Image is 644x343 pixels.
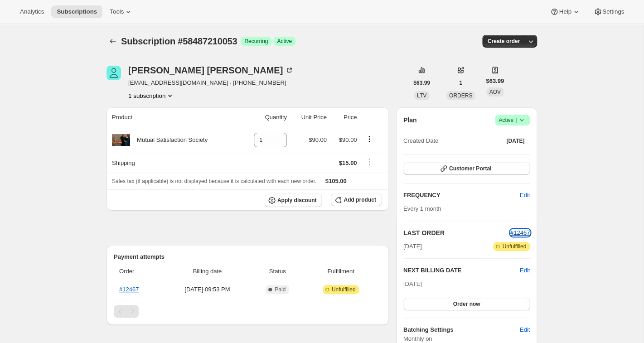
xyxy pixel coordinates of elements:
[121,36,237,46] span: Subscription #58487210053
[110,8,124,15] span: Tools
[510,228,530,237] button: #12467
[403,162,530,175] button: Customer Portal
[408,77,436,89] button: $63.99
[114,261,163,281] th: Order
[15,5,49,18] button: Analytics
[449,92,472,99] span: ORDERS
[277,38,292,45] span: Active
[403,325,520,334] h6: Batching Settings
[344,196,376,203] span: Add product
[362,134,377,144] button: Product actions
[417,92,426,99] span: LTV
[339,159,357,166] span: $15.00
[51,5,102,18] button: Subscriptions
[520,325,530,334] span: Edit
[502,243,526,250] span: Unfulfilled
[559,8,571,15] span: Help
[329,107,360,127] th: Price
[165,267,249,276] span: Billing date
[331,193,381,206] button: Add product
[128,78,294,87] span: [EMAIL_ADDRESS][DOMAIN_NAME] · [PHONE_NUMBER]
[459,79,462,87] span: 1
[520,266,530,275] button: Edit
[514,188,535,203] button: Edit
[119,286,139,293] a: #12467
[107,107,240,127] th: Product
[486,77,504,86] span: $63.99
[453,300,480,308] span: Order now
[107,35,119,48] button: Subscriptions
[514,323,535,337] button: Edit
[339,136,357,143] span: $90.00
[449,165,491,172] span: Customer Portal
[488,38,520,45] span: Create order
[57,8,97,15] span: Subscriptions
[277,197,317,204] span: Apply discount
[165,285,249,294] span: [DATE] · 09:53 PM
[128,66,294,75] div: [PERSON_NAME] [PERSON_NAME]
[510,229,530,236] a: #12467
[403,228,510,237] h2: LAST ORDER
[244,38,268,45] span: Recurring
[501,135,530,147] button: [DATE]
[403,116,417,125] h2: Plan
[128,91,174,100] button: Product actions
[20,8,44,15] span: Analytics
[602,8,624,15] span: Settings
[107,66,121,80] span: Michael Lindbloom
[482,35,525,48] button: Create order
[290,107,329,127] th: Unit Price
[305,267,376,276] span: Fulfillment
[403,191,520,200] h2: FREQUENCY
[403,298,530,310] button: Order now
[107,153,240,173] th: Shipping
[240,107,290,127] th: Quantity
[489,89,500,95] span: AOV
[403,280,422,287] span: [DATE]
[112,178,316,184] span: Sales tax (if applicable) is not displayed because it is calculated with each new order.
[403,136,438,145] span: Created Date
[130,135,208,145] div: Mutual Satisfaction Society
[403,266,520,275] h2: NEXT BILLING DATE
[255,267,300,276] span: Status
[588,5,629,18] button: Settings
[275,286,286,293] span: Paid
[454,77,468,89] button: 1
[309,136,327,143] span: $90.00
[332,286,356,293] span: Unfulfilled
[104,5,138,18] button: Tools
[516,116,517,124] span: |
[544,5,586,18] button: Help
[114,305,382,318] nav: Pagination
[403,242,422,251] span: [DATE]
[114,252,382,261] h2: Payment attempts
[506,137,524,145] span: [DATE]
[403,205,441,212] span: Every 1 month
[362,157,377,167] button: Shipping actions
[520,191,530,200] span: Edit
[413,79,430,87] span: $63.99
[265,193,322,207] button: Apply discount
[499,116,526,125] span: Active
[325,178,347,184] span: $105.00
